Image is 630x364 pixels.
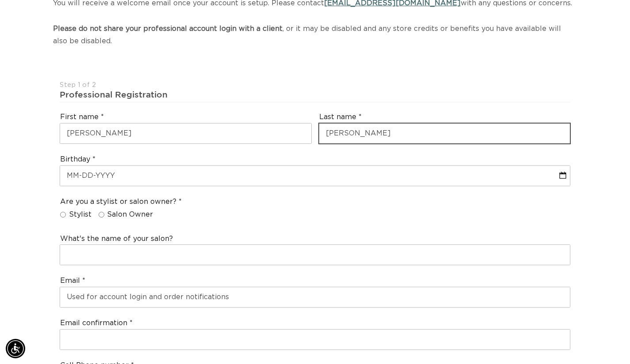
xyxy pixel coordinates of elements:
[60,234,173,244] label: What's the name of your salon?
[53,25,283,32] strong: Please do not share your professional account login with a client
[60,197,182,206] legend: Are you a stylist or salon owner?
[60,89,570,100] div: Professional Registration
[107,210,153,219] span: Salon Owner
[6,339,25,358] div: Accessibility Menu
[60,81,570,90] div: Step 1 of 2
[60,155,95,164] label: Birthday
[60,166,570,186] input: MM-DD-YYYY
[60,113,104,122] label: First name
[586,322,630,364] iframe: Chat Widget
[69,210,92,219] span: Stylist
[319,113,362,122] label: Last name
[60,287,570,307] input: Used for account login and order notifications
[60,319,133,328] label: Email confirmation
[60,276,85,285] label: Email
